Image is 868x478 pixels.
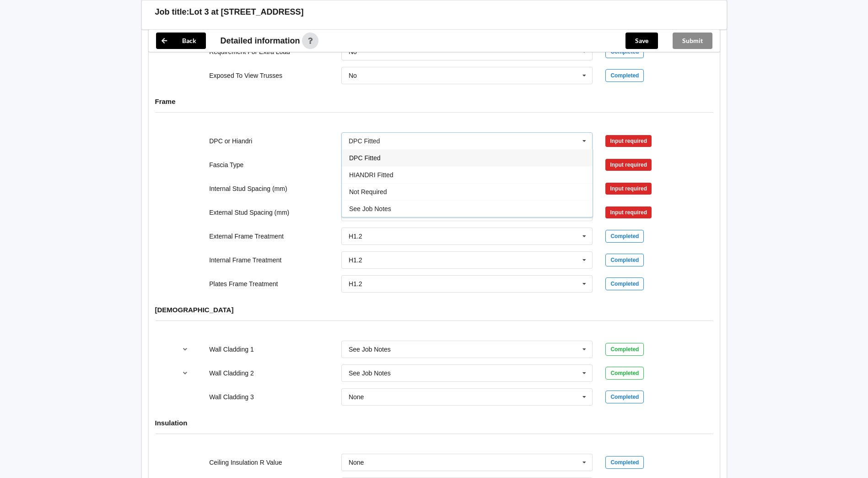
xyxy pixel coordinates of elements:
h4: [DEMOGRAPHIC_DATA] [155,305,713,314]
div: See Job Notes [349,370,391,376]
span: Not Required [349,188,387,196]
div: H1.2 [349,233,362,239]
div: Completed [605,69,644,82]
div: Input required [605,159,652,171]
span: See Job Notes [349,205,391,212]
button: Save [625,33,658,49]
label: Plates Frame Treatment [209,280,278,288]
span: Detailed information [221,37,300,45]
label: Exposed To View Trusses [209,72,282,79]
label: Wall Cladding 1 [209,346,254,353]
button: Back [156,33,206,49]
h3: Job title: [155,7,189,17]
h3: Lot 3 at [STREET_ADDRESS] [189,7,304,17]
span: DPC Fitted [349,154,380,162]
label: Ceiling Insulation R Value [209,459,282,466]
div: Input required [605,206,652,218]
div: H1.2 [349,257,362,263]
h4: Frame [155,97,713,106]
label: DPC or Hiandri [209,137,252,145]
div: Completed [605,367,644,380]
div: Input required [605,183,652,195]
button: reference-toggle [176,341,194,358]
div: No [349,49,357,55]
label: Wall Cladding 2 [209,369,254,377]
label: Internal Stud Spacing (mm) [209,185,287,192]
label: External Stud Spacing (mm) [209,209,289,216]
span: HIANDRI Fitted [349,171,393,179]
div: Completed [605,277,644,290]
div: Completed [605,343,644,356]
div: Input required [605,135,652,147]
div: See Job Notes [349,346,391,353]
label: Requirement For Extra Load [209,48,290,55]
div: Completed [605,230,644,243]
div: Completed [605,456,644,469]
label: Internal Frame Treatment [209,256,281,264]
label: Wall Cladding 3 [209,393,254,401]
div: No [349,72,357,79]
div: Completed [605,391,644,403]
div: None [349,394,364,400]
label: External Frame Treatment [209,233,284,240]
h4: Insulation [155,418,713,427]
button: reference-toggle [176,365,194,381]
div: H1.2 [349,281,362,287]
label: Fascia Type [209,161,243,168]
div: Completed [605,254,644,266]
div: None [349,459,364,466]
